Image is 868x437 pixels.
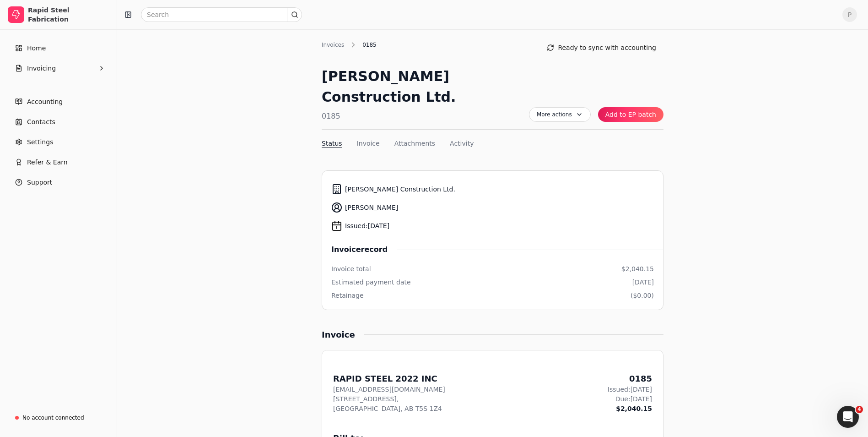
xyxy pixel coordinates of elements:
[4,39,113,57] a: Home
[27,117,55,127] span: Contacts
[608,404,652,414] div: $2,040.15
[608,372,652,385] div: 0185
[631,291,654,300] div: ($0.00)
[4,93,113,111] a: Accounting
[322,139,342,148] button: Status
[632,278,654,287] div: [DATE]
[345,221,389,231] span: Issued: [DATE]
[357,139,380,148] button: Invoice
[322,41,349,49] div: Invoices
[28,5,109,24] div: Rapid Steel Fabrication
[27,64,56,73] span: Invoicing
[333,394,445,404] div: [STREET_ADDRESS],
[333,372,445,385] div: RAPID STEEL 2022 INC
[345,203,398,213] span: [PERSON_NAME]
[4,173,113,191] button: Support
[608,385,652,394] div: Issued: [DATE]
[345,185,455,194] span: [PERSON_NAME] Construction Ltd.
[608,394,652,404] div: Due: [DATE]
[322,328,364,341] div: Invoice
[333,404,445,414] div: [GEOGRAPHIC_DATA], AB T5S 1Z4
[331,291,364,300] div: Retainage
[27,178,52,187] span: Support
[331,278,411,287] div: Estimated payment date
[450,139,474,148] button: Activity
[331,244,397,255] span: Invoice record
[322,111,529,122] div: 0185
[539,40,663,55] button: Ready to sync with accounting
[358,41,381,49] div: 0185
[331,264,371,274] div: Invoice total
[322,66,529,107] div: [PERSON_NAME] Construction Ltd.
[27,158,68,167] span: Refer & Earn
[4,410,113,426] a: No account connected
[333,385,445,394] div: [EMAIL_ADDRESS][DOMAIN_NAME]
[837,406,859,428] iframe: Intercom live chat
[856,406,863,413] span: 4
[842,7,857,22] button: P
[621,264,654,274] div: $2,040.15
[4,133,113,151] a: Settings
[4,113,113,131] a: Contacts
[141,7,302,22] input: Search
[27,44,46,53] span: Home
[27,137,53,147] span: Settings
[22,414,84,422] div: No account connected
[322,40,381,49] nav: Breadcrumb
[598,107,663,122] button: Add to EP batch
[4,153,113,171] button: Refer & Earn
[394,139,435,148] button: Attachments
[27,97,63,107] span: Accounting
[529,107,591,122] button: More actions
[4,59,113,77] button: Invoicing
